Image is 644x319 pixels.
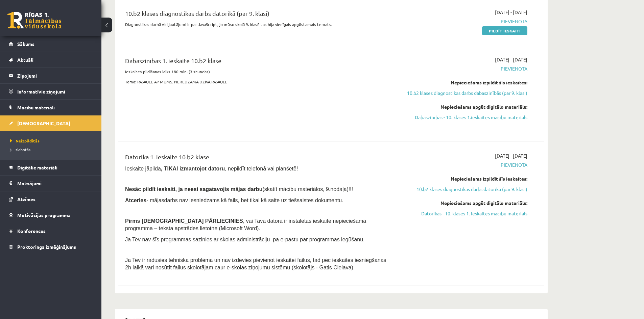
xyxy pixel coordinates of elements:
[17,68,93,83] legend: Ziņojumi
[400,103,527,110] div: Nepieciešams apgūt digitālo materiālu:
[17,164,57,170] span: Digitālie materiāli
[495,56,527,63] span: [DATE] - [DATE]
[9,84,93,99] a: Informatīvie ziņojumi
[17,228,46,234] span: Konferences
[9,160,93,175] a: Digitālie materiāli
[125,197,146,203] b: Atceries
[9,176,93,191] a: Maksājumi
[400,65,527,72] span: Pievienota
[17,104,55,110] span: Mācību materiāli
[125,21,390,27] p: Diagnostikas darbā visi jautājumi ir par JavaScript, jo mūsu skolā 9. klasē tas bija vienīgais ap...
[125,257,386,270] span: Ja Tev ir radusies tehniska problēma un nav izdevies pievienot ieskaitei failus, tad pēc ieskaite...
[400,18,527,25] span: Pievienota
[125,237,364,242] span: Ja Tev nav šīs programmas sazinies ar skolas administrāciju pa e-pastu par programmas iegūšanu.
[400,161,527,168] span: Pievienota
[9,36,93,52] a: Sākums
[10,147,95,153] a: Izlabotās
[125,166,298,171] span: Ieskaite jāpilda , nepildīt telefonā vai planšetē!
[400,89,527,97] a: 10.b2 klases diagnostikas darbs dabaszinībās (par 9. klasi)
[125,152,390,165] div: Datorika 1. ieskaite 10.b2 klase
[400,175,527,182] div: Nepieciešams izpildīt šīs ieskaites:
[125,9,390,21] div: 10.b2 klases diagnostikas darbs datorikā (par 9. klasi)
[125,56,390,69] div: Dabaszinības 1. ieskaite 10.b2 klase
[17,120,70,126] span: [DEMOGRAPHIC_DATA]
[17,244,76,250] span: Proktoringa izmēģinājums
[17,41,34,47] span: Sākums
[125,79,390,85] p: Tēma: PASAULE AP MUMS. NEREDZAMĀ DZĪVĀ PASAULE
[9,207,93,223] a: Motivācijas programma
[17,84,93,99] legend: Informatīvie ziņojumi
[9,68,93,83] a: Ziņojumi
[125,218,366,231] span: , vai Tavā datorā ir instalētas ieskaitē nepieciešamā programma – teksta apstrādes lietotne (Micr...
[125,186,262,192] span: Nesāc pildīt ieskaiti, ja neesi sagatavojis mājas darbu
[17,57,33,63] span: Aktuāli
[9,52,93,68] a: Aktuāli
[10,138,95,144] a: Neizpildītās
[400,200,527,207] div: Nepieciešams apgūt digitālo materiālu:
[161,166,225,171] b: , TIKAI izmantojot datoru
[125,218,243,224] span: Pirms [DEMOGRAPHIC_DATA] PĀRLIECINIES
[482,26,527,35] a: Pildīt ieskaiti
[9,115,93,131] a: [DEMOGRAPHIC_DATA]
[9,223,93,239] a: Konferences
[9,239,93,255] a: Proktoringa izmēģinājums
[17,212,71,218] span: Motivācijas programma
[125,197,343,203] span: - mājasdarbs nav iesniedzams kā fails, bet tikai kā saite uz tiešsaistes dokumentu.
[400,186,527,193] a: 10.b2 klases diagnostikas darbs datorikā (par 9. klasi)
[400,210,527,217] a: Datorikas - 10. klases 1. ieskaites mācību materiāls
[9,191,93,207] a: Atzīmes
[400,79,527,86] div: Nepieciešams izpildīt šīs ieskaites:
[17,196,35,202] span: Atzīmes
[9,100,93,115] a: Mācību materiāli
[7,12,62,29] a: Rīgas 1. Tālmācības vidusskola
[125,69,390,75] p: Ieskaites pildīšanas laiks 180 min. (3 stundas)
[10,147,30,152] span: Izlabotās
[17,176,93,191] legend: Maksājumi
[400,114,527,121] a: Dabaszinības - 10. klases 1.ieskaites mācību materiāls
[262,186,353,192] span: (skatīt mācību materiālos, 9.nodaļa)!!!
[495,152,527,159] span: [DATE] - [DATE]
[495,9,527,16] span: [DATE] - [DATE]
[10,138,40,143] span: Neizpildītās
